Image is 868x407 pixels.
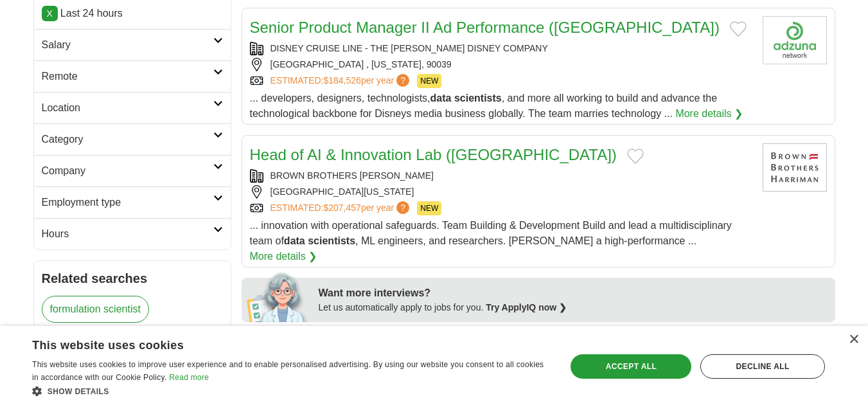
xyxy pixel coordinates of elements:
[763,16,827,64] img: Company logo
[250,146,617,163] a: Head of AI & Innovation Lab ([GEOGRAPHIC_DATA])
[323,203,360,213] span: $207,457
[42,37,213,53] h2: Salary
[250,93,718,119] span: ... developers, designers, technologists, , and more all working to build and advance the technol...
[247,271,309,322] img: apply-iq-scientist.png
[627,149,644,164] button: Add to favorite jobs
[323,75,360,86] span: $184,526
[417,74,441,88] span: NEW
[34,218,231,249] a: Hours
[396,74,409,87] span: ?
[319,285,828,301] div: Want more interviews?
[34,29,231,60] a: Salary
[42,100,213,116] h2: Location
[250,185,752,199] div: [GEOGRAPHIC_DATA][US_STATE]
[34,186,231,218] a: Employment type
[486,302,567,312] a: Try ApplyIQ now ❯
[169,373,209,382] a: Read more, opens a new window
[250,19,720,36] a: Senior Product Manager II Ad Performance ([GEOGRAPHIC_DATA])
[571,354,691,379] div: Accept all
[454,93,502,104] strong: scientists
[34,155,231,186] a: Company
[32,360,544,382] span: This website uses cookies to improve user experience and to enable personalised advertising. By u...
[270,201,412,215] a: ESTIMATED:$207,457per year?
[417,201,441,215] span: NEW
[270,74,412,88] a: ESTIMATED:$184,526per year?
[42,269,223,288] h2: Related searches
[250,42,752,55] div: DISNEY CRUISE LINE - THE [PERSON_NAME] DISNEY COMPANY
[319,301,828,314] div: Let us automatically apply to jobs for you.
[34,92,231,123] a: Location
[42,132,213,147] h2: Category
[42,6,223,21] p: Last 24 hours
[34,60,231,92] a: Remote
[250,58,752,71] div: [GEOGRAPHIC_DATA] , [US_STATE], 90039
[34,123,231,155] a: Category
[42,6,58,21] a: X
[250,169,752,183] div: BROWN BROTHERS [PERSON_NAME]
[42,226,213,242] h2: Hours
[250,249,317,264] a: More details ❯
[32,334,518,353] div: This website uses cookies
[284,235,305,246] strong: data
[42,296,149,323] a: formulation scientist
[763,143,827,192] img: Brown Brothers Harriman logo
[730,21,747,37] button: Add to favorite jobs
[700,354,825,379] div: Decline all
[396,201,409,214] span: ?
[42,163,213,179] h2: Company
[42,195,213,210] h2: Employment type
[849,335,858,345] div: Close
[48,387,109,396] span: Show details
[675,106,743,122] a: More details ❯
[430,93,452,104] strong: data
[42,69,213,84] h2: Remote
[250,220,732,246] span: ... innovation with operational safeguards. Team Building & Development Build and lead a multidis...
[308,235,355,246] strong: scientists
[32,384,551,397] div: Show details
